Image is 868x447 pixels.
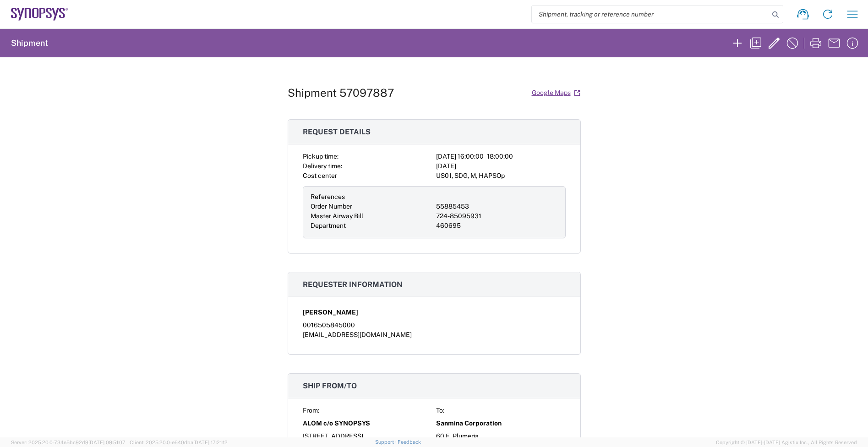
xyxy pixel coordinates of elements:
[303,308,358,317] span: [PERSON_NAME]
[436,407,444,414] span: To:
[193,440,228,445] span: [DATE] 17:21:12
[436,211,558,221] div: 724-85095931
[11,38,48,49] h2: Shipment
[303,381,357,390] span: Ship from/to
[303,407,319,414] span: From:
[532,6,769,23] input: Shipment, tracking or reference number
[288,86,394,99] h1: Shipment 57097887
[436,419,502,428] span: Sanmina Corporation
[375,439,398,445] a: Support
[716,438,857,447] span: Copyright © [DATE]-[DATE] Agistix Inc., All Rights Reserved
[303,320,566,330] div: 0016505845000
[303,153,338,160] span: Pickup time:
[531,85,581,101] a: Google Maps
[311,221,432,231] div: Department
[311,211,432,221] div: Master Airway Bill
[436,171,566,181] div: US01, SDG, M, HAPSOp
[436,221,558,231] div: 460695
[311,202,432,211] div: Order Number
[303,419,370,428] span: ALOM c/o SYNOPSYS
[130,440,228,445] span: Client: 2025.20.0-e640dba
[303,330,566,340] div: [EMAIL_ADDRESS][DOMAIN_NAME]
[436,431,566,441] div: 60 E. Plumeria
[436,202,558,211] div: 55885453
[88,440,126,445] span: [DATE] 09:51:07
[436,161,566,171] div: [DATE]
[303,162,342,170] span: Delivery time:
[436,152,566,161] div: [DATE] 16:00:00 - 18:00:00
[303,127,371,136] span: Request details
[11,440,126,445] span: Server: 2025.20.0-734e5bc92d9
[303,172,337,179] span: Cost center
[311,193,345,200] span: References
[303,280,403,289] span: Requester information
[303,431,432,441] div: [STREET_ADDRESS]
[398,439,421,445] a: Feedback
